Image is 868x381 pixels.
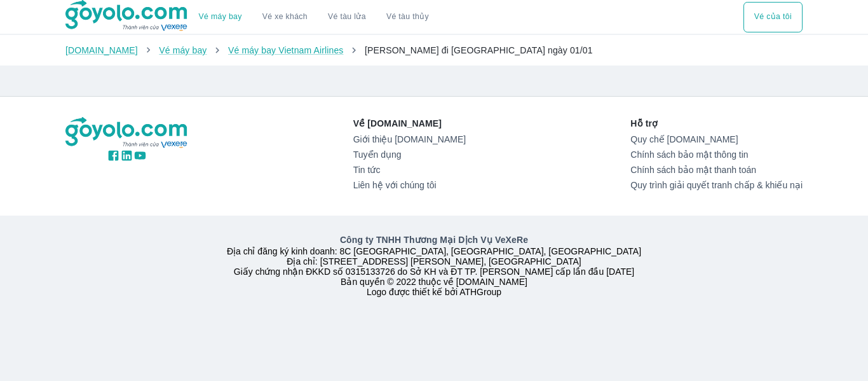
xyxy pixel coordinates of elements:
button: Vé của tôi [743,2,803,32]
span: [PERSON_NAME] đi [GEOGRAPHIC_DATA] ngày 01/01 [365,45,593,55]
a: Tin tức [353,165,466,175]
a: Chính sách bảo mật thanh toán [630,165,803,175]
a: Vé máy bay [199,12,242,22]
p: Về [DOMAIN_NAME] [353,117,466,130]
div: Địa chỉ đăng ký kinh doanh: 8C [GEOGRAPHIC_DATA], [GEOGRAPHIC_DATA], [GEOGRAPHIC_DATA] Địa chỉ: [... [58,233,810,297]
p: Công ty TNHH Thương Mại Dịch Vụ VeXeRe [68,233,800,246]
img: logo [65,117,189,149]
nav: breadcrumb [65,44,803,57]
a: Vé tàu lửa [318,2,376,32]
a: Vé máy bay Vietnam Airlines [228,45,344,55]
a: Tuyển dụng [353,149,466,160]
button: Vé tàu thủy [376,2,439,32]
a: Chính sách bảo mật thông tin [630,149,803,160]
div: choose transportation mode [743,2,803,32]
a: Quy trình giải quyết tranh chấp & khiếu nại [630,180,803,190]
a: [DOMAIN_NAME] [65,45,138,55]
div: choose transportation mode [189,2,439,32]
a: Liên hệ với chúng tôi [353,180,466,190]
a: Vé xe khách [262,12,308,22]
a: Vé máy bay [159,45,207,55]
p: Hỗ trợ [630,117,803,130]
a: Quy chế [DOMAIN_NAME] [630,134,803,144]
a: Giới thiệu [DOMAIN_NAME] [353,134,466,144]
